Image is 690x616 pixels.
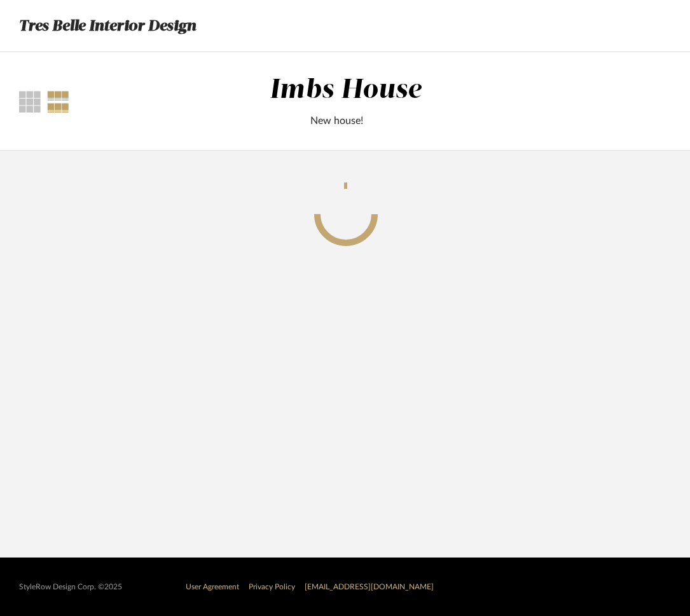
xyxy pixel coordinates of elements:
[19,582,122,592] div: StyleRow Design Corp. ©2025
[186,583,239,591] a: User Agreement
[249,583,295,591] a: Privacy Policy
[131,113,542,128] div: New house!
[19,14,196,38] h3: Tres Belle Interior Design
[305,583,434,591] a: [EMAIL_ADDRESS][DOMAIN_NAME]
[270,77,422,104] div: Imbs House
